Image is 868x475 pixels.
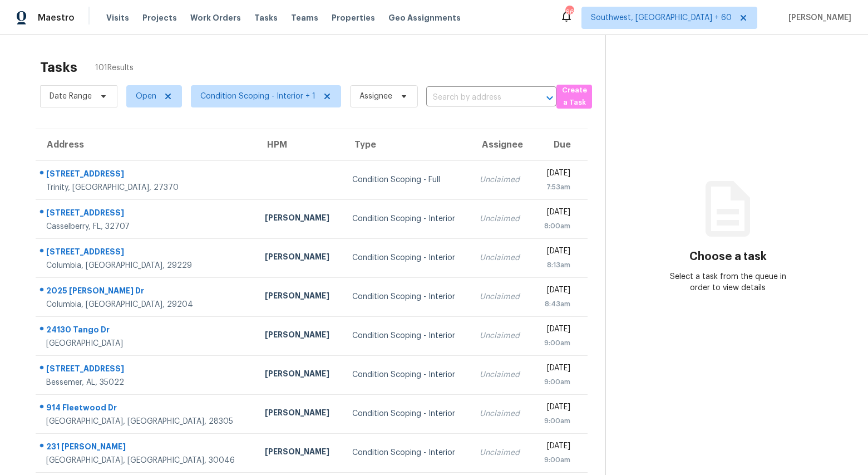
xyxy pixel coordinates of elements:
div: [DATE] [541,440,570,454]
th: Address [36,129,256,160]
div: Select a task from the queue in order to view details [667,271,790,293]
div: Unclaimed [480,447,523,458]
th: HPM [256,129,343,160]
span: Projects [142,12,177,23]
span: Maestro [38,12,75,23]
div: [PERSON_NAME] [265,251,334,265]
button: Open [542,90,558,106]
div: Unclaimed [480,291,523,302]
h3: Choose a task [689,251,767,262]
span: Visits [106,12,129,23]
div: 9:00am [541,415,570,427]
span: Tasks [254,14,278,22]
div: [GEOGRAPHIC_DATA] [46,338,247,349]
div: Unclaimed [480,213,523,224]
span: Create a Task [562,84,586,110]
span: Work Orders [190,12,241,23]
div: Columbia, [GEOGRAPHIC_DATA], 29204 [46,299,247,310]
div: Condition Scoping - Interior [352,213,462,224]
div: Unclaimed [480,408,523,419]
div: Trinity, [GEOGRAPHIC_DATA], 27370 [46,182,247,193]
div: 667 [565,7,573,18]
div: 9:00am [541,454,570,466]
div: Condition Scoping - Interior [352,291,462,302]
div: [PERSON_NAME] [265,290,334,304]
span: [PERSON_NAME] [784,12,851,23]
span: Teams [291,12,318,23]
div: Unclaimed [480,174,523,185]
div: Condition Scoping - Interior [352,408,462,419]
div: [DATE] [541,285,570,298]
input: Search by address [426,89,525,106]
button: Create a Task [556,85,592,109]
div: Condition Scoping - Interior [352,252,462,263]
div: Condition Scoping - Full [352,174,462,185]
th: Assignee [471,129,532,160]
div: [DATE] [541,246,570,259]
div: [STREET_ADDRESS] [46,246,247,260]
div: [PERSON_NAME] [265,368,334,382]
div: [STREET_ADDRESS] [46,168,247,182]
div: 2025 [PERSON_NAME] Dr [46,285,247,299]
span: Assignee [359,91,392,102]
div: Unclaimed [480,252,523,263]
div: [DATE] [541,168,570,182]
div: [PERSON_NAME] [265,446,334,460]
div: Bessemer, AL, 35022 [46,377,247,388]
div: 8:00am [541,221,570,232]
div: Condition Scoping - Interior [352,447,462,458]
div: 914 Fleetwood Dr [46,402,247,416]
div: [PERSON_NAME] [265,407,334,421]
th: Type [343,129,471,160]
div: Unclaimed [480,369,523,380]
div: 8:13am [541,259,570,271]
div: [DATE] [541,401,570,415]
div: [STREET_ADDRESS] [46,363,247,377]
span: Geo Assignments [388,12,461,23]
span: Open [136,91,156,102]
div: [DATE] [541,207,570,221]
div: 24130 Tango Dr [46,324,247,338]
span: Date Range [50,91,92,102]
div: Unclaimed [480,330,523,341]
div: [STREET_ADDRESS] [46,207,247,221]
div: 9:00am [541,337,570,349]
div: [GEOGRAPHIC_DATA], [GEOGRAPHIC_DATA], 28305 [46,416,247,427]
div: 7:53am [541,182,570,193]
div: [DATE] [541,324,570,337]
div: 8:43am [541,298,570,310]
div: Condition Scoping - Interior [352,369,462,380]
span: 101 Results [95,62,134,74]
div: [GEOGRAPHIC_DATA], [GEOGRAPHIC_DATA], 30046 [46,455,247,466]
span: Properties [332,12,375,23]
span: Condition Scoping - Interior + 1 [200,91,315,102]
div: [DATE] [541,363,570,376]
div: [PERSON_NAME] [265,212,334,226]
div: 231 [PERSON_NAME] [46,441,247,455]
h2: Tasks [40,62,77,73]
span: Southwest, [GEOGRAPHIC_DATA] + 60 [591,12,732,23]
div: 9:00am [541,376,570,388]
th: Due [532,129,588,160]
div: [PERSON_NAME] [265,329,334,343]
div: Columbia, [GEOGRAPHIC_DATA], 29229 [46,260,247,271]
div: Casselberry, FL, 32707 [46,221,247,232]
div: Condition Scoping - Interior [352,330,462,341]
